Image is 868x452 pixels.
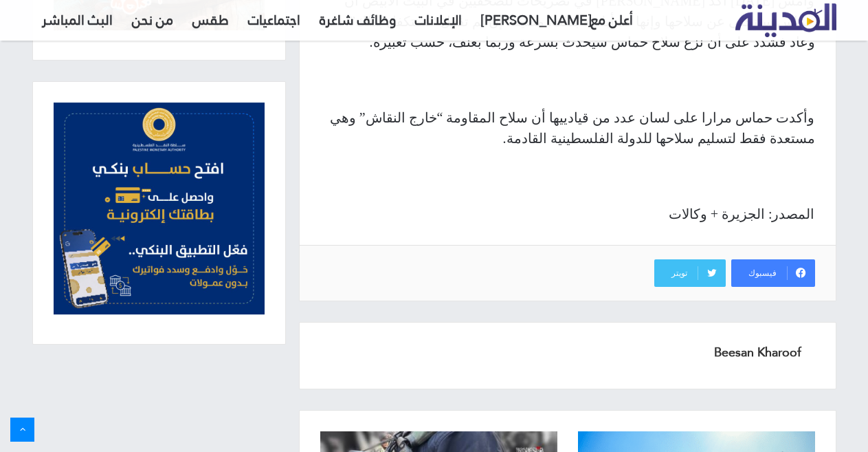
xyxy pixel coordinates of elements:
p: المصدر: الجزيرة + وكالات [320,204,815,224]
span: تويتر [654,266,698,280]
a: فيسبوك [731,259,815,287]
span: فيسبوك [731,266,788,280]
a: تلفزيون المدينة [735,4,836,38]
img: تلفزيون المدينة [735,3,836,37]
a: تويتر [654,259,726,287]
a: Beesan Kharoof [714,341,801,363]
p: وأكدت حماس مرارا على لسان عدد من قيادييها أن سلاح المقاومة “خارج النقاش” وهي مستعدة فقط لتسليم سل... [320,107,815,149]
